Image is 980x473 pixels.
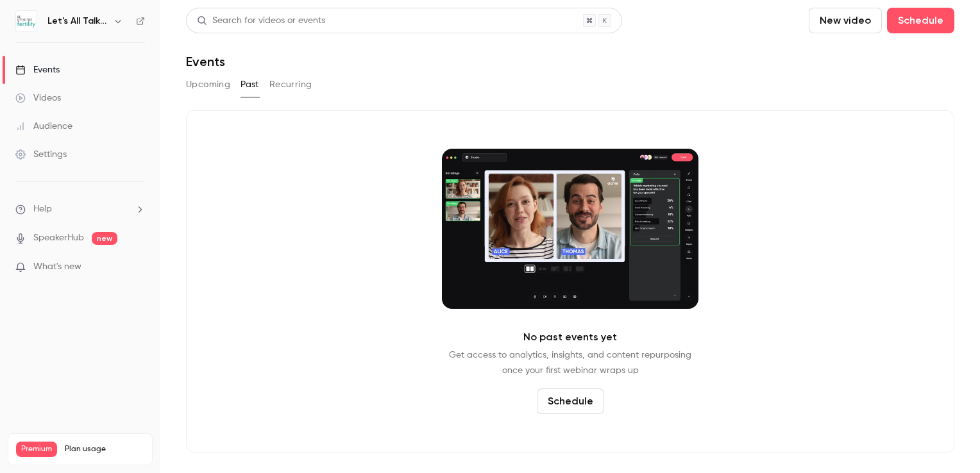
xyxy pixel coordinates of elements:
span: Plan usage [65,444,144,454]
img: Let's All Talk Fertility Live [16,11,37,31]
button: Upcoming [186,74,230,95]
h1: Events [186,54,225,69]
div: Settings [15,148,67,161]
span: new [92,232,117,245]
a: SpeakerHub [33,231,84,245]
iframe: Noticeable Trigger [130,261,145,273]
div: Events [15,63,60,76]
span: What's new [33,260,81,274]
h6: Let's All Talk Fertility Live [47,15,108,28]
p: Get access to analytics, insights, and content repurposing once your first webinar wraps up [449,347,691,378]
button: New video [809,8,882,33]
button: Schedule [537,388,604,414]
div: Videos [15,92,61,104]
button: Schedule [887,8,954,33]
li: help-dropdown-opener [15,203,145,216]
button: Past [241,74,259,95]
span: Premium [16,442,57,457]
div: Audience [15,120,72,133]
p: No past events yet [523,329,617,345]
span: Help [33,203,52,216]
div: Search for videos or events [197,14,325,28]
button: Recurring [269,74,312,95]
